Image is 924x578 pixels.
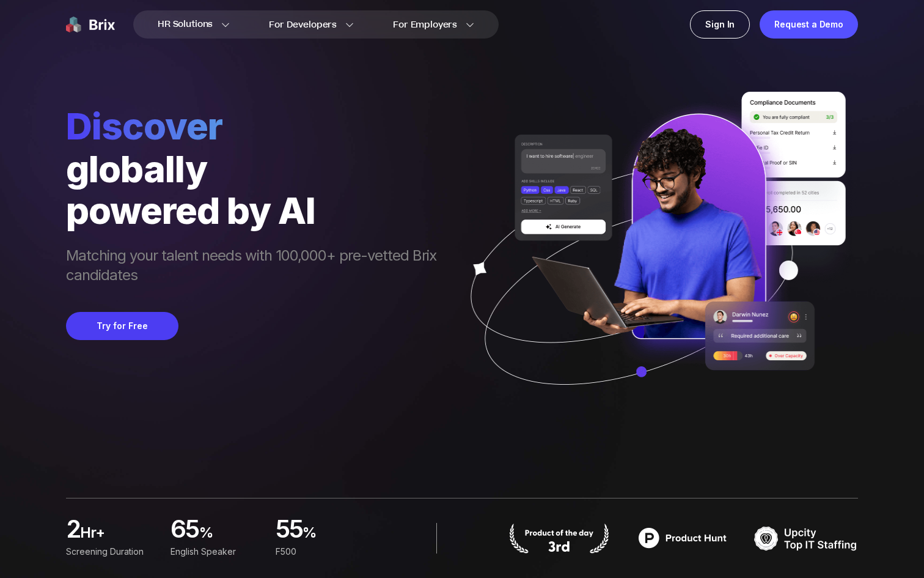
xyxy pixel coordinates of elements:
[66,148,449,190] div: globally
[276,545,365,558] div: F500
[66,545,156,558] div: Screening duration
[449,92,858,421] img: ai generate
[66,246,449,287] span: Matching your talent needs with 100,000+ pre-vetted Brix candidates
[158,15,213,34] span: HR Solutions
[760,10,858,39] a: Request a Demo
[80,523,156,547] span: hr+
[66,190,449,231] div: powered by AI
[170,518,199,543] span: 65
[507,523,611,554] img: product hunt badge
[754,523,858,554] img: TOP IT STAFFING
[276,518,303,543] span: 55
[269,18,337,31] span: For Developers
[66,312,178,340] button: Try for Free
[66,518,80,543] span: 2
[199,523,261,547] span: %
[690,10,750,39] a: Sign In
[170,545,260,558] div: English Speaker
[631,523,735,554] img: product hunt badge
[66,104,449,148] span: Discover
[302,523,365,547] span: %
[393,18,457,31] span: For Employers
